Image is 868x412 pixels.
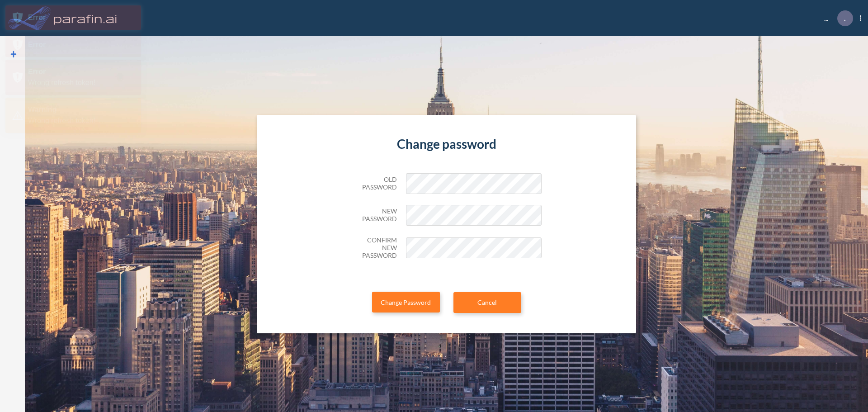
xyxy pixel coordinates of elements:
[352,176,397,191] h5: Old Password
[28,39,134,50] div: Error
[372,292,440,313] button: Change Password
[28,77,134,88] div: Wrong refresh token!
[352,237,397,259] h5: Confirm New Password
[352,137,542,152] h4: Change password
[28,12,134,23] div: Error
[844,14,846,22] p: .
[453,292,521,313] a: Cancel
[352,208,397,223] h5: New Password
[28,66,134,77] div: Error
[28,104,134,115] div: Warning
[811,10,861,26] div: ...
[28,115,134,126] div: Wrong refresh token!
